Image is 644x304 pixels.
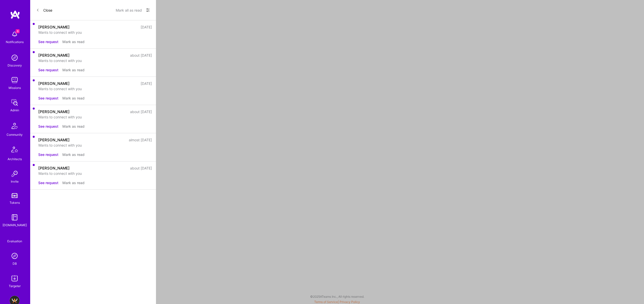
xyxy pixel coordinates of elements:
img: tokens [12,193,18,198]
img: Invite [10,169,20,179]
div: almost [DATE] [129,137,152,143]
div: Evaluation [7,239,22,244]
div: DB [13,261,17,266]
img: Architects [9,144,21,156]
div: Wants to connect with you [38,171,152,176]
div: Wants to connect with you [38,58,152,63]
button: See request [38,95,58,101]
div: about [DATE] [130,165,152,171]
button: Mark all as read [116,6,142,14]
div: Discovery [8,63,22,68]
button: Mark as read [62,67,85,73]
button: See request [38,180,58,185]
img: Admin Search [10,251,20,261]
div: [PERSON_NAME] [38,24,70,30]
div: Wants to connect with you [38,143,152,148]
div: Community [7,132,23,137]
img: teamwork [10,75,20,85]
button: See request [38,67,58,73]
div: [PERSON_NAME] [38,137,70,143]
span: 6 [16,29,20,33]
button: See request [38,39,58,44]
img: discovery [10,53,20,63]
div: Targeter [9,283,21,289]
div: [DOMAIN_NAME] [3,222,27,228]
img: Skill Targeter [10,273,20,283]
button: Mark as read [62,152,85,157]
img: logo [10,10,20,19]
div: Wants to connect with you [38,114,152,120]
div: Missions [9,85,21,90]
button: Close [36,6,52,14]
div: Architects [8,156,22,162]
img: admin teamwork [10,97,20,108]
div: about [DATE] [130,109,152,114]
div: Wants to connect with you [38,86,152,91]
div: Notifications [6,39,24,45]
button: Mark as read [62,95,85,101]
i: icon SelectionTeam [13,235,17,239]
img: bell [10,29,20,39]
div: about [DATE] [130,53,152,58]
div: [PERSON_NAME] [38,81,70,86]
img: Community [9,120,21,132]
button: Mark as read [62,124,85,129]
img: guide book [10,212,20,222]
div: [PERSON_NAME] [38,165,70,171]
div: Invite [11,179,19,184]
div: Tokens [10,200,20,205]
button: Mark as read [62,180,85,185]
div: [PERSON_NAME] [38,109,70,114]
div: [DATE] [141,81,152,86]
div: [DATE] [141,24,152,30]
div: Wants to connect with you [38,30,152,35]
button: Mark as read [62,39,85,44]
button: See request [38,152,58,157]
div: Admin [10,108,19,113]
button: See request [38,124,58,129]
div: [PERSON_NAME] [38,53,70,58]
